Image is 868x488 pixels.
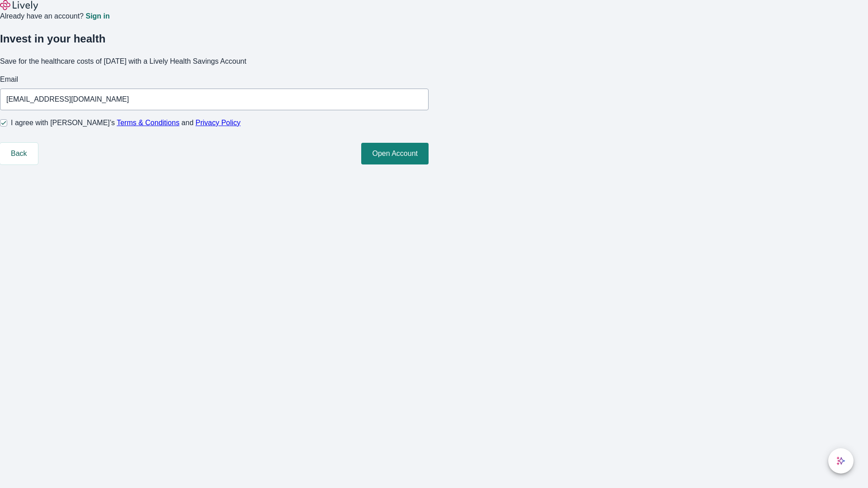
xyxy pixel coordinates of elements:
a: Terms & Conditions [117,119,179,127]
svg: Lively AI Assistant [836,456,845,465]
button: Open Account [361,143,429,164]
a: Privacy Policy [196,119,241,127]
button: chat [828,448,854,474]
a: Sign in [85,13,109,20]
span: I agree with [PERSON_NAME]’s and [11,117,241,128]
